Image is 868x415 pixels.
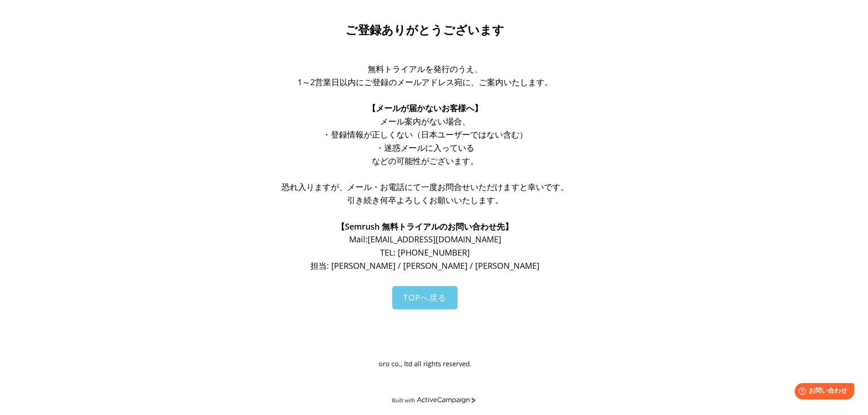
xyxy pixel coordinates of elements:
[372,155,478,166] span: などの可能性がございます。
[282,181,569,192] span: 恐れ入りますが、メール・お電話にて一度お問合せいただけますと幸いです。
[347,195,503,205] span: 引き続き何卒よろしくお願いいたします。
[403,292,447,303] span: TOPへ戻る
[349,234,501,245] span: Mail: [EMAIL_ADDRESS][DOMAIN_NAME]
[392,397,415,404] div: Built with
[337,221,513,232] span: 【Semrush 無料トライアルのお問い合わせ先】
[298,77,553,87] span: 1～2営業日以内にご登録のメールアドレス宛に、ご案内いたします。
[345,23,504,37] span: ご登録ありがとうございます
[787,379,858,405] iframe: Help widget launcher
[368,63,483,74] span: 無料トライアルを発行のうえ、
[392,286,457,309] a: TOPへ戻る
[379,359,472,368] span: oro co., ltd all rights reserved.
[376,142,474,153] span: ・迷惑メールに入っている
[323,129,528,140] span: ・登録情報が正しくない（日本ユーザーではない含む）
[380,247,470,258] span: TEL: [PHONE_NUMBER]
[380,116,470,127] span: メール案内がない場合、
[310,260,539,271] span: 担当: [PERSON_NAME] / [PERSON_NAME] / [PERSON_NAME]
[368,102,483,113] span: 【メールが届かないお客様へ】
